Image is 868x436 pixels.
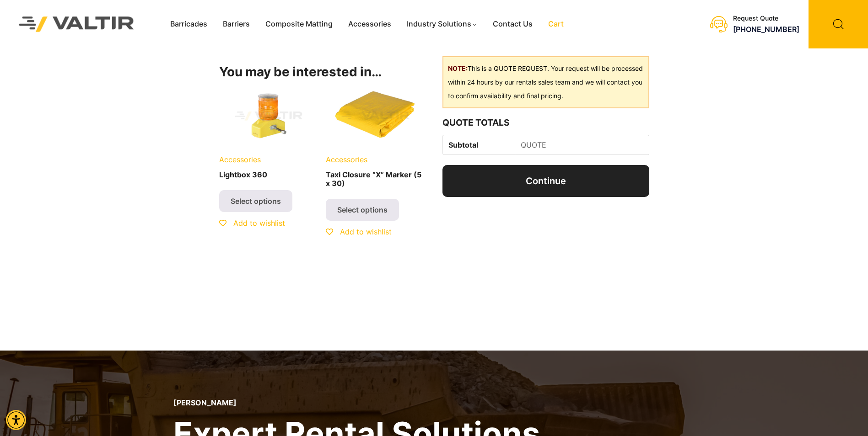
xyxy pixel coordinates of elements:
[540,17,571,31] a: Cart
[233,218,285,228] span: Add to wishlist
[326,86,425,146] img: Accessories
[219,64,426,80] h2: You may be interested in…
[7,5,146,44] img: Valtir Rentals
[399,17,485,31] a: Industry Solutions
[515,135,649,155] td: QUOTE
[219,190,292,212] a: Select options for “Lightbox 360”
[326,167,425,192] h2: Taxi Closure “X” Marker (5 x 30)
[326,86,425,192] a: AccessoriesTaxi Closure “X” Marker (5 x 30)
[258,17,340,31] a: Composite Matting
[442,117,649,128] h2: Quote Totals
[733,25,799,34] a: call (888) 496-3625
[219,218,285,228] a: Add to wishlist
[340,227,392,236] span: Add to wishlist
[162,17,215,31] a: Barricades
[485,17,540,31] a: Contact Us
[326,155,367,164] span: Accessories
[219,86,318,146] img: Accessories
[733,15,799,22] div: Request Quote
[215,17,258,31] a: Barriers
[219,167,318,183] h2: Lightbox 360
[443,135,515,155] th: Subtotal
[173,399,540,407] p: [PERSON_NAME]
[219,155,261,164] span: Accessories
[442,165,649,197] a: Continue
[326,227,392,236] a: Add to wishlist
[219,86,318,183] a: AccessoriesLightbox 360
[6,410,26,430] div: Accessibility Menu
[448,64,468,72] b: NOTE:
[340,17,399,31] a: Accessories
[326,199,399,221] a: Select options for “Taxi Closure “X” Marker (5 x 30)”
[442,56,649,108] div: This is a QUOTE REQUEST. Your request will be processed within 24 hours by our rentals sales team...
